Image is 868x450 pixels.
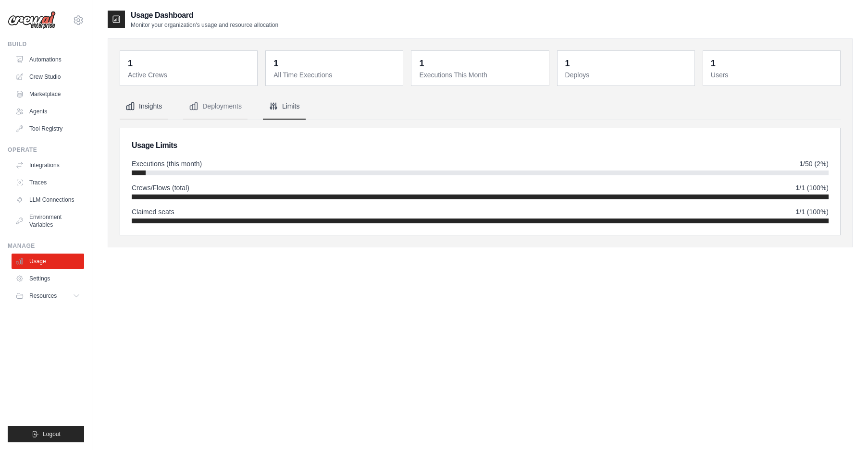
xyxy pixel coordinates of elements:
[128,57,133,70] div: 1
[120,94,841,120] nav: Tabs
[131,21,278,29] p: Monitor your organization's usage and resource allocation
[120,94,168,120] button: Insights
[12,52,84,67] a: Automations
[183,94,248,120] button: Deployments
[419,57,424,70] div: 1
[132,183,189,193] span: Crews/Flows (total)
[796,183,829,193] span: /1 (100%)
[8,146,84,154] div: Operate
[8,426,84,442] button: Logout
[12,288,84,304] button: Resources
[12,254,84,269] a: Usage
[263,94,306,120] button: Limits
[8,11,56,29] img: Logo
[12,175,84,190] a: Traces
[796,208,800,216] strong: 1
[796,184,800,192] strong: 1
[799,160,803,168] strong: 1
[132,159,202,169] span: Executions (this month)
[131,10,278,21] h2: Usage Dashboard
[8,40,84,48] div: Build
[419,70,543,80] dt: Executions This Month
[12,271,84,286] a: Settings
[132,140,829,151] h2: Usage Limits
[132,207,174,217] span: Claimed seats
[12,86,84,102] a: Marketplace
[43,430,61,438] span: Logout
[12,192,84,207] a: LLM Connections
[273,57,278,70] div: 1
[565,57,570,70] div: 1
[799,159,829,169] span: /50 (2%)
[8,242,84,250] div: Manage
[29,292,57,300] span: Resources
[273,70,397,80] dt: All Time Executions
[12,69,84,85] a: Crew Studio
[12,121,84,136] a: Tool Registry
[711,57,716,70] div: 1
[12,104,84,119] a: Agents
[12,209,84,232] a: Environment Variables
[128,70,251,80] dt: Active Crews
[711,70,834,80] dt: Users
[796,207,829,217] span: /1 (100%)
[565,70,689,80] dt: Deploys
[12,158,84,173] a: Integrations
